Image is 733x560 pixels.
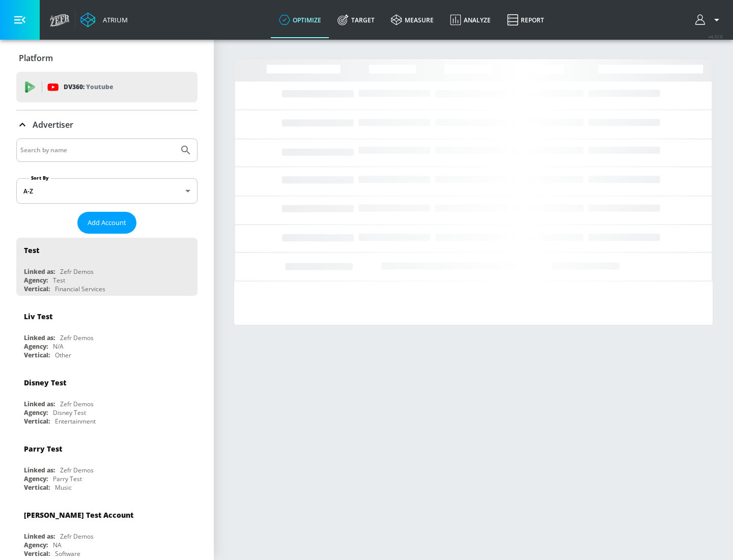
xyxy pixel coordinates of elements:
[24,285,50,293] div: Vertical:
[53,342,64,351] div: N/A
[55,417,96,426] div: Entertainment
[53,276,65,285] div: Test
[53,474,82,483] div: Parry Test
[24,342,48,351] div: Agency:
[55,549,80,558] div: Software
[55,483,72,492] div: Music
[60,400,94,408] div: Zefr Demos
[55,285,105,293] div: Financial Services
[271,2,329,38] a: optimize
[80,12,128,27] a: Atrium
[24,267,55,276] div: Linked as:
[60,532,94,541] div: Zefr Demos
[33,119,73,130] p: Advertiser
[24,351,50,359] div: Vertical:
[24,510,133,520] div: [PERSON_NAME] Test Account
[64,81,113,93] p: DV360:
[16,110,198,139] div: Advertiser
[53,408,86,417] div: Disney Test
[24,417,50,426] div: Vertical:
[24,444,62,454] div: Parry Test
[16,72,198,102] div: DV360: Youtube
[19,52,53,64] p: Platform
[24,532,55,541] div: Linked as:
[24,483,50,492] div: Vertical:
[16,304,198,362] div: Liv TestLinked as:Zefr DemosAgency:N/AVertical:Other
[16,238,198,296] div: TestLinked as:Zefr DemosAgency:TestVertical:Financial Services
[88,217,126,229] span: Add Account
[24,549,50,558] div: Vertical:
[24,333,55,342] div: Linked as:
[383,2,442,38] a: measure
[16,436,198,494] div: Parry TestLinked as:Zefr DemosAgency:Parry TestVertical:Music
[24,474,48,483] div: Agency:
[60,466,94,474] div: Zefr Demos
[329,2,383,38] a: Target
[77,212,136,234] button: Add Account
[16,370,198,428] div: Disney TestLinked as:Zefr DemosAgency:Disney TestVertical:Entertainment
[442,2,499,38] a: Analyze
[99,15,128,24] div: Atrium
[60,267,94,276] div: Zefr Demos
[20,144,175,157] input: Search by name
[24,245,39,255] div: Test
[24,541,48,549] div: Agency:
[709,34,723,39] span: v 4.32.0
[16,178,198,204] div: A-Z
[499,2,552,38] a: Report
[24,408,48,417] div: Agency:
[60,333,94,342] div: Zefr Demos
[16,44,198,72] div: Platform
[24,400,55,408] div: Linked as:
[29,175,51,181] label: Sort By
[86,81,113,92] p: Youtube
[24,276,48,285] div: Agency:
[24,466,55,474] div: Linked as:
[24,378,66,387] div: Disney Test
[53,541,62,549] div: NA
[24,312,52,321] div: Liv Test
[55,351,71,359] div: Other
